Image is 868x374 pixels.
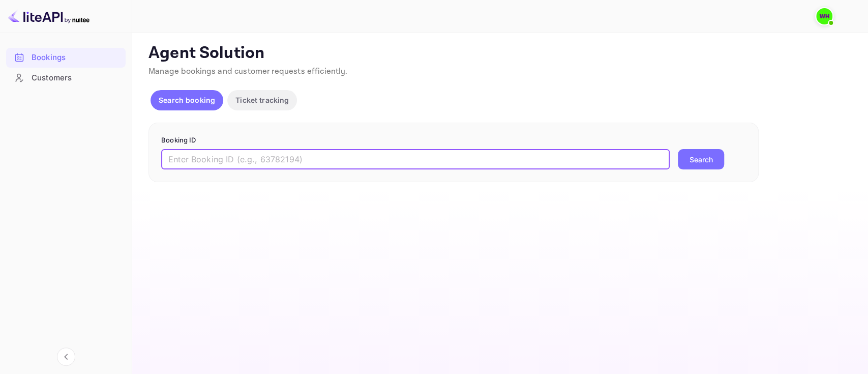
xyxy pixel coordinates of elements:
[148,66,348,77] span: Manage bookings and customer requests efficiently.
[161,135,746,146] p: Booking ID
[6,48,126,68] div: Bookings
[8,8,89,24] img: LiteAPI logo
[148,43,850,64] p: Agent Solution
[816,8,832,24] img: walid harrass
[57,348,75,366] button: Collapse navigation
[678,149,724,169] button: Search
[159,95,215,105] p: Search booking
[6,68,126,87] a: Customers
[32,72,121,84] div: Customers
[161,149,670,169] input: Enter Booking ID (e.g., 63782194)
[235,95,289,105] p: Ticket tracking
[32,52,121,64] div: Bookings
[6,68,126,88] div: Customers
[6,48,126,67] a: Bookings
